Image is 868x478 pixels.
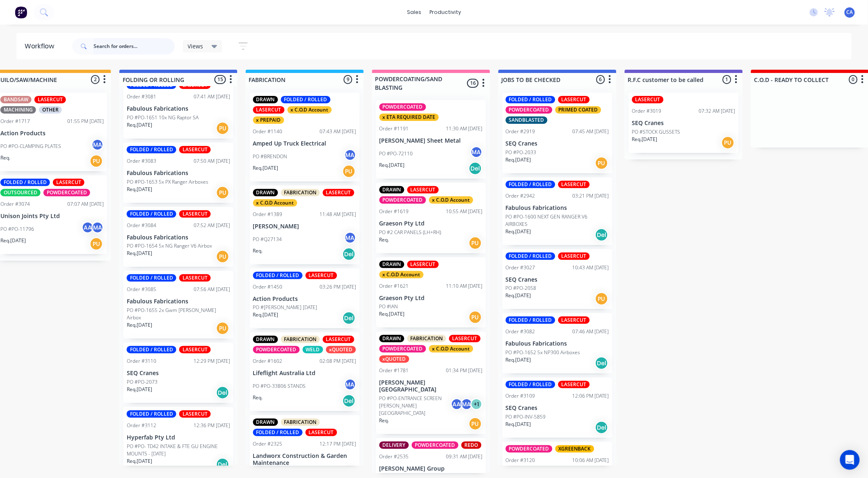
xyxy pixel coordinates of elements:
div: 07:50 AM [DATE] [194,157,230,165]
div: Del [216,386,229,399]
p: Req. [DATE] [379,162,405,169]
p: Hyperfab Pty Ltd [127,434,230,441]
div: Order #3074 [0,200,30,208]
div: MA [91,139,104,151]
div: PU [469,417,482,430]
div: 12:29 PM [DATE] [194,357,230,365]
div: FOLDED / ROLLED [127,410,176,418]
p: Landworx Construction & Garden Maintenance [253,453,356,467]
div: FABRICATION [281,189,320,196]
div: PRIMED COATED [555,106,601,114]
div: 12:17 PM [DATE] [320,440,356,448]
div: FOLDED / ROLLED [506,316,555,324]
div: LASERCUT [407,186,439,193]
div: MACHINING [0,106,36,114]
p: PO #PO-2073 [127,378,158,386]
div: 10:43 AM [DATE] [573,264,609,271]
div: LASERCUTOrder #301907:32 AM [DATE]SEQ CranesPO #STOCK GUSSETSReq.[DATE]PU [629,93,739,153]
div: DRAWNFOLDED / ROLLEDLASERCUTx C.O.D Accountx PREPAIDOrder #114007:43 AM [DATE]Amped Up Truck Elec... [250,93,360,182]
div: x C.O.D Account [288,106,332,114]
div: Order #2535 [379,453,409,460]
div: DRAWN [253,96,278,103]
p: Fabulous Fabrications [127,105,230,112]
p: PO #PO-1651 10x NG Raptor SA [127,114,199,121]
div: LASERCUT [179,346,211,353]
p: Req. [253,394,263,401]
p: Fabulous Fabrications [127,234,230,241]
p: Req. [DATE] [506,156,531,164]
p: Fabulous Fabrications [506,205,609,212]
img: Factory [15,6,27,18]
p: PO #PO-CLAMPING PLATES [0,143,61,150]
p: Action Products [0,130,104,137]
div: POWDERCOATED [506,106,553,114]
p: Amped Up Truck Electrical [253,140,356,147]
p: Req. [379,236,389,244]
p: SEQ Cranes [127,370,230,377]
p: [PERSON_NAME] [253,223,356,230]
p: Req. [DATE] [506,292,531,299]
div: MA [344,149,356,161]
div: Workflow [25,41,58,51]
p: PO #PO-2058 [506,285,537,292]
div: 07:41 AM [DATE] [194,93,230,100]
div: PU [216,250,229,263]
p: PO #PO-1655 2x Gwm [PERSON_NAME] Airbox [127,307,230,321]
div: DRAWNFABRICATIONLASERCUTx C.O.D AccountOrder #138911:48 AM [DATE][PERSON_NAME]PO #Q27134MAReq.Del [250,186,360,264]
div: LASERCUT [632,96,664,103]
div: x PREPAID [253,116,284,124]
div: 01:34 PM [DATE] [446,367,483,374]
p: PO #PO-33806 STANDS [253,382,306,390]
div: Del [595,228,608,241]
div: POWDERCOATED [379,103,426,111]
div: 07:46 AM [DATE] [573,328,609,335]
div: LASERCUT [253,106,285,114]
p: Lifeflight Australia Ltd [253,370,356,377]
div: Order #3082 [506,328,535,335]
div: AA [451,398,463,410]
div: Del [595,357,608,370]
p: Action Products [253,296,356,303]
p: [PERSON_NAME] Sheet Metal [379,137,483,144]
div: 11:48 AM [DATE] [320,211,356,218]
div: LASERCUT [179,146,211,153]
div: PU [90,237,103,250]
div: LASERCUT [179,210,211,218]
div: x C.O.D Account [379,271,424,278]
span: CA [847,9,853,16]
div: MA [344,232,356,244]
p: Req. [DATE] [127,321,152,329]
p: PO #PO-ENTRANCE SCREEN [PERSON_NAME][GEOGRAPHIC_DATA] [379,395,451,417]
div: x C.O.D Account [253,199,297,207]
p: PO #[PERSON_NAME] [DATE] [253,304,318,311]
p: PO #IAN [379,303,398,310]
div: MA [471,146,483,158]
p: PO #Q27134 [253,236,282,243]
p: Fabulous Fabrications [127,298,230,305]
div: DRAWN [253,189,278,196]
div: DRAWN [379,335,404,342]
div: 07:45 AM [DATE] [573,128,609,135]
div: FOLDED / ROLLED [0,179,50,186]
div: Del [343,394,356,407]
div: Order #3027 [506,264,535,271]
div: Order #1450 [253,283,283,291]
div: POWDERCOATED [379,345,426,353]
div: Order #1191 [379,125,409,132]
p: PO #PO-1654 5x NG Ranger V6 Airbox [127,242,212,250]
div: xQUOTED [379,355,409,363]
div: + 1 [471,398,483,410]
p: Req. [DATE] [127,458,152,465]
div: LASERCUT [53,179,85,186]
div: Order #1621 [379,282,409,290]
p: Req. [DATE] [379,310,405,318]
div: Del [216,458,229,471]
div: 07:32 AM [DATE] [699,107,736,115]
div: FOLDED / ROLLEDLASERCUTOrder #308407:52 AM [DATE]Fabulous FabricationsPO #PO-1654 5x NG Ranger V6... [123,207,233,267]
div: 07:52 AM [DATE] [194,222,230,229]
div: PU [722,136,735,149]
p: Graeson Pty Ltd [379,295,483,302]
div: LASERCUT [449,335,481,342]
div: 11:10 AM [DATE] [446,282,483,290]
p: Req. [DATE] [0,237,26,244]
